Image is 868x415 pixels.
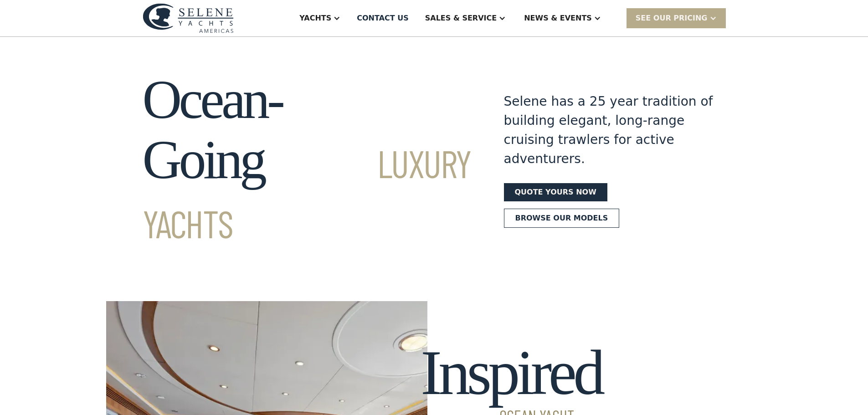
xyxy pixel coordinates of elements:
[143,70,471,250] h1: Ocean-Going
[143,140,471,246] span: Luxury Yachts
[504,209,620,228] a: Browse our models
[627,8,726,28] div: SEE Our Pricing
[504,183,607,201] a: Quote yours now
[299,13,331,24] div: Yachts
[636,13,708,24] div: SEE Our Pricing
[143,3,234,33] img: logo
[425,13,497,24] div: Sales & Service
[357,13,409,24] div: Contact US
[524,13,592,24] div: News & EVENTS
[504,92,714,169] div: Selene has a 25 year tradition of building elegant, long-range cruising trawlers for active adven...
